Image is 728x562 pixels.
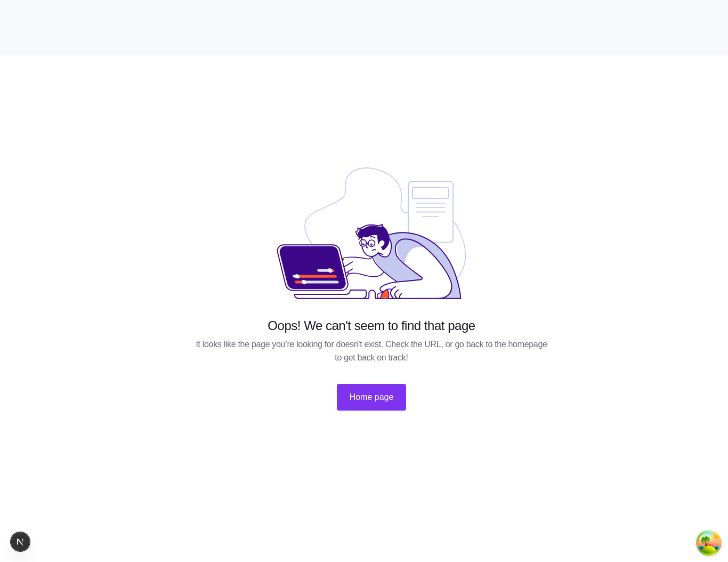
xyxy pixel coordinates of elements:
[193,338,549,365] span: It looks like the page you’re looking for doesn't exist. Check the URL, or go back to the homepag...
[350,391,394,404] span: Home page
[268,317,475,334] h1: Oops! We can't seem to find that page
[337,384,407,411] button: Home page
[698,532,719,553] button: Open Tanstack query devtools
[337,373,407,411] a: Home page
